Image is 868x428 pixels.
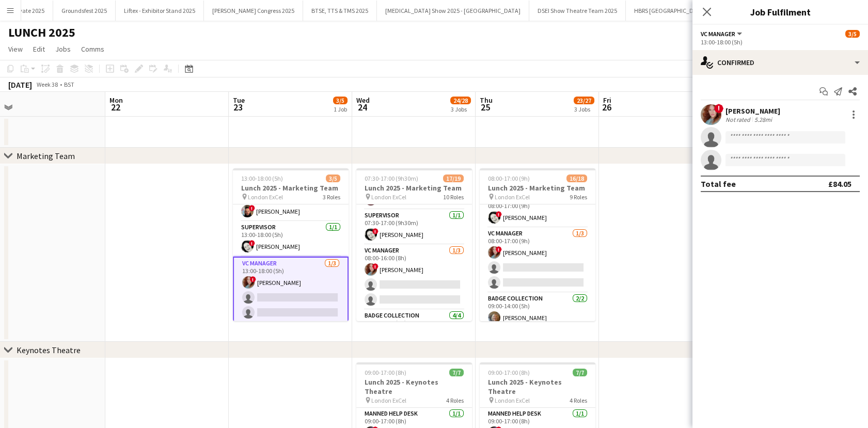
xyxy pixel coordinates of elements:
span: 3/5 [333,97,348,104]
button: [MEDICAL_DATA] Show 2025 - [GEOGRAPHIC_DATA] [377,1,529,21]
span: ! [496,246,502,252]
button: Groundsfest 2025 [53,1,116,21]
app-card-role: Supervisor1/108:00-17:00 (9h)![PERSON_NAME] [480,193,595,228]
a: Edit [29,42,49,56]
h3: Lunch 2025 - Keynotes Theatre [356,377,472,396]
div: Not rated [725,116,752,123]
app-job-card: 13:00-18:00 (5h)3/5Lunch 2025 - Marketing Team London ExCel3 RolesExhibitor Badging1/113:00-18:00... [233,168,349,321]
div: £84.05 [828,179,851,189]
span: Comms [81,44,104,54]
span: 16/18 [566,175,587,182]
span: 7/7 [573,369,587,376]
span: 09:00-17:00 (8h) [365,369,406,376]
span: Wed [356,96,370,105]
span: 24 [355,101,370,113]
span: 25 [478,101,493,113]
span: ! [249,240,255,246]
span: ! [249,205,255,211]
div: Confirmed [692,50,868,75]
span: ! [250,276,256,282]
div: 5.28mi [752,116,774,123]
div: Keynotes Theatre [17,345,81,355]
span: Week 38 [34,81,60,88]
span: 23/27 [574,97,594,104]
span: Thu [480,96,493,105]
app-card-role: Supervisor1/113:00-18:00 (5h)![PERSON_NAME] [233,221,349,257]
span: 09:00-17:00 (8h) [488,369,530,376]
span: ! [372,263,378,270]
h3: Lunch 2025 - Marketing Team [233,183,349,193]
button: VC Manager [701,30,744,38]
span: VC Manager [701,30,735,38]
div: 3 Jobs [574,105,594,113]
span: 10 Roles [443,193,464,201]
h3: Lunch 2025 - Marketing Team [480,183,595,193]
span: London ExCel [495,193,530,201]
div: BST [64,81,74,88]
span: 26 [602,101,611,113]
app-card-role: VC Manager1/308:00-17:00 (9h)![PERSON_NAME] [480,228,595,293]
span: 3/5 [326,175,340,182]
div: Total fee [701,179,736,189]
span: 7/7 [449,369,464,376]
a: Jobs [51,42,75,56]
span: 4 Roles [570,397,587,404]
div: [DATE] [8,80,32,90]
span: 4 Roles [446,397,464,404]
app-job-card: 07:30-17:00 (9h30m)17/19Lunch 2025 - Marketing Team London ExCel10 RolesFloater1/107:30-17:00 (9h... [356,168,472,321]
span: 3/5 [845,30,860,38]
span: London ExCel [248,193,283,201]
span: 17/19 [443,175,464,182]
button: BTSE, TTS & TMS 2025 [303,1,377,21]
app-card-role: VC Manager1/313:00-18:00 (5h)![PERSON_NAME] [233,257,349,324]
app-card-role: Supervisor1/107:30-17:00 (9h30m)![PERSON_NAME] [356,210,472,245]
app-card-role: Badge Collection2/209:00-14:00 (5h)[PERSON_NAME] [480,293,595,343]
div: 13:00-18:00 (5h) [701,38,860,46]
button: DSEI Show Theatre Team 2025 [529,1,626,21]
div: 3 Jobs [451,105,470,113]
button: HBRS [GEOGRAPHIC_DATA] 2025 [626,1,728,21]
div: 1 Job [334,105,347,113]
h3: Lunch 2025 - Marketing Team [356,183,472,193]
span: 08:00-17:00 (9h) [488,175,530,182]
span: Edit [33,44,45,54]
span: Fri [603,96,611,105]
h3: Lunch 2025 - Keynotes Theatre [480,377,595,396]
span: 22 [108,101,123,113]
a: Comms [77,42,108,56]
span: London ExCel [371,193,406,201]
span: 24/28 [450,97,471,104]
a: View [4,42,27,56]
app-job-card: 08:00-17:00 (9h)16/18Lunch 2025 - Marketing Team London ExCel9 Roles08:00-17:00 (9h)![PERSON_NAME... [480,168,595,321]
span: 23 [231,101,245,113]
span: London ExCel [495,397,530,404]
span: 9 Roles [570,193,587,201]
span: ! [496,211,502,217]
span: Mon [109,96,123,105]
h1: LUNCH 2025 [8,25,75,40]
span: London ExCel [371,397,406,404]
button: Liftex - Exhibitor Stand 2025 [116,1,204,21]
div: [PERSON_NAME] [725,106,780,116]
span: 3 Roles [323,193,340,201]
app-card-role: Badge Collection4/408:00-17:00 (9h) [356,310,472,390]
span: View [8,44,23,54]
span: Tue [233,96,245,105]
span: ! [714,104,723,113]
span: ! [372,228,378,234]
span: 07:30-17:00 (9h30m) [365,175,418,182]
app-card-role: VC Manager1/308:00-16:00 (8h)![PERSON_NAME] [356,245,472,310]
button: Elevate 2025 [3,1,53,21]
app-card-role: Exhibitor Badging1/113:00-18:00 (5h)![PERSON_NAME] [233,186,349,221]
button: [PERSON_NAME] Congress 2025 [204,1,303,21]
span: Jobs [55,44,71,54]
h3: Job Fulfilment [692,5,868,19]
span: 13:00-18:00 (5h) [241,175,283,182]
div: Marketing Team [17,151,75,161]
